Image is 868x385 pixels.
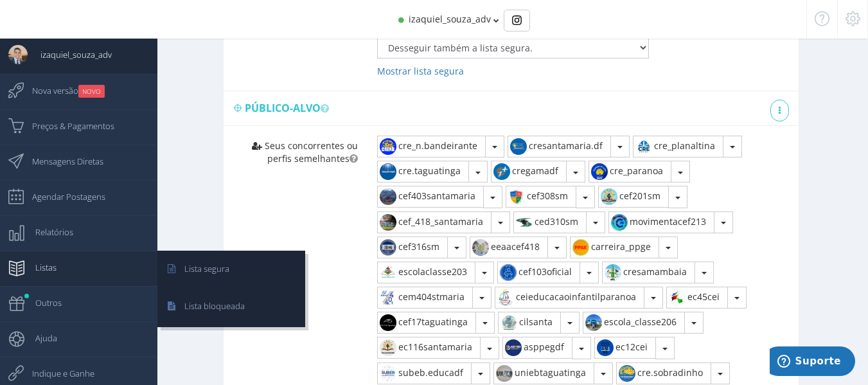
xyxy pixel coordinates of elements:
span: Relatórios [22,216,73,248]
img: 312983200_632383361762297_3061983296111737435_n.jpg [583,312,604,333]
select: Mostrar lista segura [377,37,649,58]
button: ced310sm [513,211,587,233]
img: 124017945_1280166928996465_4241948577890981220_n.jpg [378,337,398,358]
img: 260227939_4850570144954024_9199282951664691343_n.jpg [492,161,512,182]
img: 327186747_521359206761969_3355426097483409036_n.jpg [633,136,654,157]
button: cef201sm [598,186,669,208]
img: 447780368_2494876270901814_1302117712477187058_n.jpg [378,212,398,233]
button: cem404stmaria [377,287,473,309]
span: izaquiel_souza_adv [28,39,112,71]
span: Público-alvo [245,101,334,115]
span: izaquiel_souza_adv [409,13,491,25]
span: Preços & Pagamentos [19,110,114,142]
img: 103960931_953534961761389_8838083111799592987_n.jpg [470,237,491,258]
a: Mostrar lista segura [377,65,464,77]
button: cre_planaltina [633,136,723,157]
button: escolaclasse203 [377,262,475,283]
button: cre_n.bandeirante [377,136,486,157]
button: cef103oficial [497,262,580,283]
button: cef_418_santamaria [377,211,492,233]
img: 166489311_286351496208117_5239849899337347324_n.jpg [508,136,529,157]
img: 35173462_271588640079086_5160045134720532480_n.jpg [514,212,535,233]
img: 476455671_480892545079142_7231488955017731269_n.jpg [378,161,398,182]
img: Instagram_simple_icon.svg [512,15,522,25]
img: User Image [8,45,28,64]
img: 330804739_132577419724564_8459179595632286020_n.jpg [498,262,518,283]
button: ec12cei [594,337,656,359]
img: 101651897_566965480671378_4717148936085700608_n.jpg [603,262,623,283]
img: 276229051_703414484127944_462657156601553199_n.jpg [609,212,630,233]
img: 104631602_879123335925391_8586146675843983721_n.jpg [378,186,398,207]
img: 213798498_985291092205101_7281218760306030691_n.jpg [595,337,616,358]
span: Ajuda [22,322,57,354]
button: cre.sobradinho [616,363,711,384]
span: Agendar Postagens [19,181,105,213]
img: 431379433_2541979782647145_7545944288479102271_n.jpg [378,287,398,308]
img: 426720464_1294590801932634_4328349445001910574_n.jpg [378,262,398,283]
a: Lista segura [159,253,303,288]
img: 282992908_737263920741137_6577853860805052214_n.jpg [378,312,398,333]
span: Listas [22,251,57,283]
span: Seus concorrentes ou perfis semelhantes [265,139,358,165]
span: Mensagens Diretas [19,145,103,177]
button: cilsanta [498,312,561,334]
span: Nova versão [19,75,105,107]
iframe: Abre um widget para que você possa encontrar mais informações [770,346,855,379]
img: 151383897_270436237853656_4915534465400661604_n.jpg [589,161,610,182]
a: Lista bloqueada [159,290,303,325]
img: 448480505_981114573647301_4056383751678492038_n.jpg [503,337,524,358]
button: ceieducacaoinfantilparanoa [495,287,644,309]
img: 129716841_219696799533803_6025945264110396063_n.jpg [599,186,619,207]
button: cre_paranoa [589,161,671,183]
div: Basic example [504,10,530,31]
span: Lista segura [172,253,229,285]
img: 527565355_18052339052618332_1146790916920346183_n.jpg [617,363,637,384]
button: cef403santamaria [377,186,484,208]
button: ec116santamaria [377,337,481,359]
img: 275593282_681589399791553_5358763931676017280_n.jpg [499,312,519,333]
span: Lista bloqueada [172,290,245,322]
small: NOVO [78,85,105,98]
img: 52159158_1359446160861887_3444188790682288128_n.jpg [378,363,398,384]
img: 282104621_421194099823332_6321962803504121575_n.jpg [667,287,687,308]
button: subeb.educadf [377,363,472,384]
img: 403484629_1197982801159429_4080013378744020811_n.jpg [378,237,398,258]
button: cregamadf [491,161,567,183]
button: asppegdf [502,337,572,359]
button: uniebtaguatinga [493,363,594,384]
button: cef308sm [506,186,576,208]
span: Outros [22,287,62,319]
img: 315357419_1288558515265594_2952165834935395855_n.jpg [378,136,398,157]
button: cre.taguatinga [377,161,469,183]
button: escola_classe206 [583,312,685,334]
img: 515207364_18068357240285543_7889845696411854965_n.jpg [495,287,516,308]
img: 455096496_818770817006502_2516427704608389652_n.jpg [506,186,527,207]
img: 459957220_548391711007928_1131302686293294397_n.jpg [571,237,591,258]
button: movimentacef213 [608,211,714,233]
button: ec45cei [666,287,728,309]
button: cresantamaria.df [508,136,611,157]
button: carreira_ppge [570,237,659,258]
img: 88254662_487526835277569_5015428646651822080_n.jpg [494,363,515,384]
button: cresamambaia [602,262,695,283]
button: cef17taguatinga [377,312,476,334]
button: eeaacef418 [470,237,548,258]
button: cef316sm [377,237,448,258]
